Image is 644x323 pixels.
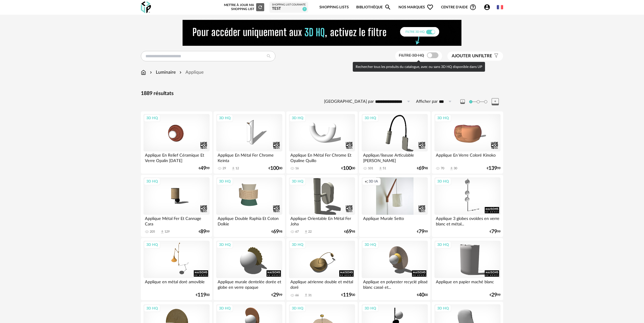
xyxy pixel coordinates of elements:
span: Download icon [160,230,164,234]
span: 49 [200,166,206,170]
div: € 99 [199,230,210,234]
span: Account Circle icon [484,4,493,11]
div: 3D HQ [289,178,306,185]
div: Rechercher tous les produits du catalogue, avec ou sans 3D HQ disponible dans UP [353,62,485,72]
span: Filter icon [492,53,499,59]
span: Heart Outline icon [427,4,434,11]
span: 29 [491,293,497,297]
div: 3D HQ [289,241,306,248]
div: 3D HQ [216,178,233,185]
div: € 98 [344,230,355,234]
div: € 99 [490,293,501,297]
span: Download icon [304,230,308,234]
a: Creation icon 3D IA Applique Murale Setto €7999 [359,175,430,237]
a: 3D HQ Applique En Verre Coloré Kinoko 70 Download icon 30 €13999 [432,111,503,174]
div: € 98 [271,230,282,234]
a: 3D HQ Applique en papier maché blanc €2999 [432,238,503,300]
a: 3D HQ Applique aérienne double et métal doré 66 Download icon 31 €11900 [286,238,358,300]
div: 3D HQ [362,114,379,122]
span: 79 [491,230,497,234]
a: 3D HQ Applique En Relief Céramique Et Verre Opalin [DATE] €4999 [141,111,212,174]
div: Applique en polyester recyclé plissé blanc cassé et... [362,278,428,290]
img: svg+xml;base64,PHN2ZyB3aWR0aD0iMTYiIGhlaWdodD0iMTciIHZpZXdCb3g9IjAgMCAxNiAxNyIgZmlsbD0ibm9uZSIgeG... [141,69,146,76]
a: BibliothèqueMagnify icon [356,1,391,14]
div: Applique Double Raphia Et Coton Dolkie [216,215,282,226]
div: Applique En Verre Coloré Kinoko [434,151,501,163]
div: Mettre à jour ma Shopping List [223,3,264,11]
div: 3D HQ [435,241,451,248]
span: 69 [346,230,352,234]
a: 3D HQ Applique en métal doré amovible €11900 [141,238,212,300]
div: 3D HQ [435,178,451,185]
span: Download icon [231,166,235,171]
div: Applique 3 globes ovoïdes en verre blanc et métal... [434,215,501,226]
div: 3D HQ [216,114,233,122]
span: 3D IA [369,179,378,184]
span: 100 [343,166,352,170]
div: € 00 [196,293,210,297]
span: Magnify icon [384,4,391,11]
span: Ajouter un [452,54,479,58]
div: 3D HQ [216,305,233,312]
span: 89 [200,230,206,234]
a: Shopping List courante test 7 [272,3,306,12]
span: Refresh icon [258,5,263,9]
div: Shopping List courante [272,3,306,7]
div: 3D HQ [362,305,379,312]
div: € 00 [341,293,355,297]
span: Download icon [449,166,454,171]
span: 69 [273,230,279,234]
div: 66 [295,293,299,297]
div: Applique En Métal Fer Chrome Keinta [216,151,282,163]
div: 30 [454,166,457,170]
div: 129 [164,230,170,234]
div: Applique En Relief Céramique Et Verre Opalin [DATE] [143,151,210,163]
div: 101 [368,166,373,170]
div: 22 [308,230,312,234]
div: € 99 [417,230,428,234]
div: 205 [150,230,155,234]
div: 3D HQ [216,241,233,248]
img: NEW%20NEW%20HQ%20NEW_V1.gif [183,20,461,46]
label: Afficher par [416,99,438,105]
label: [GEOGRAPHIC_DATA] par [324,99,374,105]
div: 3D HQ [435,305,451,312]
span: 40 [419,293,424,297]
div: Applique Métal Fer Et Cannage Cara [143,215,210,226]
span: 119 [198,293,206,297]
div: € 99 [487,166,501,170]
img: svg+xml;base64,PHN2ZyB3aWR0aD0iMTYiIGhlaWdodD0iMTYiIHZpZXdCb3g9IjAgMCAxNiAxNiIgZmlsbD0ibm9uZSIgeG... [149,69,153,76]
div: 3D HQ [144,241,160,248]
span: Download icon [304,293,308,297]
span: Creation icon [365,179,368,184]
span: Nos marques [398,1,434,14]
a: 3D HQ Applique Métal Fer Et Cannage Cara 205 Download icon 129 €8999 [141,175,212,237]
a: Shopping Lists [319,1,349,14]
div: test [272,6,306,12]
div: 3D HQ [144,305,160,312]
a: 3D HQ Applique Orientable En Métal Fer Joha 67 Download icon 22 €6998 [286,175,358,237]
div: Applique en métal doré amovible [143,278,210,290]
a: 3D HQ Applique Double Raphia Et Coton Dolkie €6998 [214,175,285,237]
div: € 00 [269,166,282,170]
span: 79 [419,230,424,234]
span: Filtre 3D HQ [399,54,424,58]
div: 70 [441,166,444,170]
div: 3D HQ [435,114,451,122]
img: fr [497,4,503,10]
a: 3D HQ Applique 3 globes ovoïdes en verre blanc et métal... €7999 [432,175,503,237]
div: Applique/liseuse Articulable [PERSON_NAME] [362,151,428,163]
div: € 98 [417,166,428,170]
div: 3D HQ [289,114,306,122]
span: Download icon [378,166,383,171]
span: 119 [343,293,352,297]
div: 3D HQ [144,114,160,122]
a: 3D HQ Applique En Métal Fer Chrome Et Opaline Quillo 16 €10000 [286,111,358,174]
div: 3D HQ [289,305,306,312]
a: 3D HQ Applique en polyester recyclé plissé blanc cassé et... €4000 [359,238,430,300]
div: 12 [235,166,239,170]
div: Applique Orientable En Métal Fer Joha [289,215,355,226]
div: Applique murale dentelée dorée et globe en verre opaque [216,278,282,290]
div: € 00 [341,166,355,170]
div: € 99 [490,230,501,234]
